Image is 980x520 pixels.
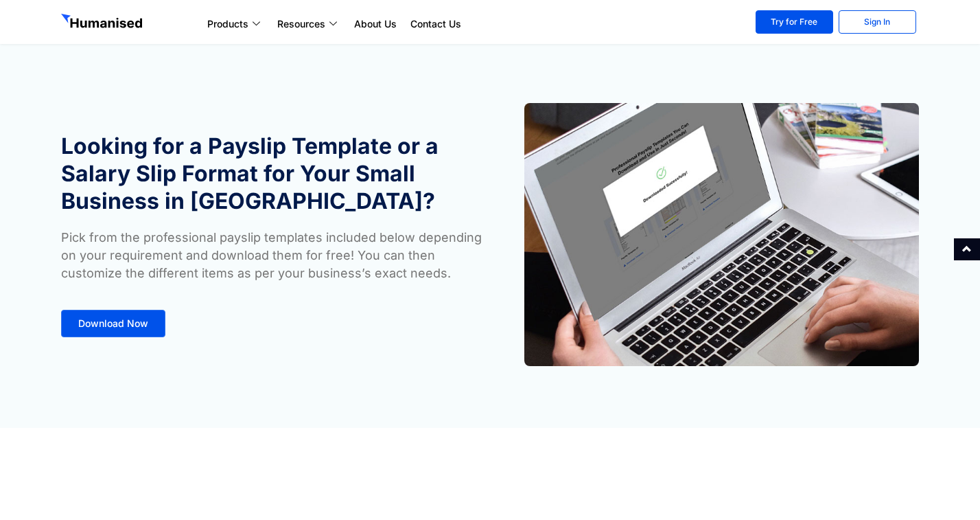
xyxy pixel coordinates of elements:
[200,16,270,32] a: Products
[756,10,833,34] a: Try for Free
[61,133,483,215] h1: Looking for a Payslip Template or a Salary Slip Format for Your Small Business in [GEOGRAPHIC_DATA]?
[270,16,347,32] a: Resources
[61,229,483,282] p: Pick from the professional payslip templates included below depending on your requirement and dow...
[404,16,468,32] a: Contact Us
[347,16,404,32] a: About Us
[839,10,916,34] a: Sign In
[61,310,165,337] a: Download Now
[78,319,148,328] span: Download Now
[61,14,145,32] img: GetHumanised Logo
